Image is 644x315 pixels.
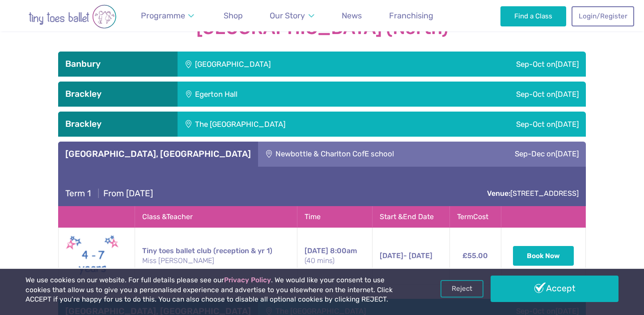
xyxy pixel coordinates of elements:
div: The [GEOGRAPHIC_DATA] [178,112,422,137]
span: [DATE] [305,246,328,255]
a: Venue:[STREET_ADDRESS] [487,189,579,198]
td: £55.00 [449,228,501,285]
span: Shop [224,11,243,20]
strong: Venue: [487,189,510,198]
a: Franchising [385,6,437,26]
div: Newbottle & Charlton CofE school [258,142,470,167]
a: Find a Class [500,6,566,26]
span: | [93,188,103,198]
h3: Brackley [65,119,170,129]
a: Shop [220,6,247,26]
small: (40 mins) [305,256,365,266]
a: Reject [441,280,483,297]
div: Egerton Hall [178,82,368,107]
div: Sep-Dec on [470,142,586,167]
small: Miss [PERSON_NAME] [142,256,290,266]
h3: Banbury [65,59,170,69]
p: We use cookies on our website. For full details please see our . We would like your consent to us... [25,276,411,305]
span: [DATE] [555,90,579,99]
a: Programme [137,6,199,26]
td: 8:00am [297,228,373,285]
div: Sep-Oct on [408,52,586,77]
h4: From [DATE] [65,188,153,199]
span: Our Story [270,11,305,20]
th: Time [297,206,373,227]
h3: Brackley [65,89,170,99]
div: Sep-Oct on [422,112,586,137]
th: Start & End Date [373,206,449,227]
a: Our Story [266,6,318,26]
a: Privacy Policy [224,276,271,284]
span: [DATE] [555,60,579,69]
span: [DATE] [555,120,579,129]
a: News [338,6,366,26]
span: Programme [141,11,185,20]
a: Accept [491,276,619,302]
span: [DATE] [555,149,579,158]
a: Login/Register [572,6,634,26]
span: News [342,11,362,20]
img: tiny toes ballet [10,4,135,29]
img: Twirlers & Spinners New (May 2025) [66,233,119,279]
span: Term 1 [65,188,91,198]
th: Term Cost [449,206,501,227]
span: - [DATE] [380,251,432,260]
span: Franchising [389,11,433,20]
th: Class & Teacher [135,206,297,227]
span: [DATE] [380,251,403,260]
h3: [GEOGRAPHIC_DATA], [GEOGRAPHIC_DATA] [65,149,251,160]
div: [GEOGRAPHIC_DATA] [178,52,408,77]
td: Tiny toes ballet club (reception & yr 1) [135,228,297,285]
div: Sep-Oct on [368,82,586,107]
button: Book Now [513,246,574,266]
